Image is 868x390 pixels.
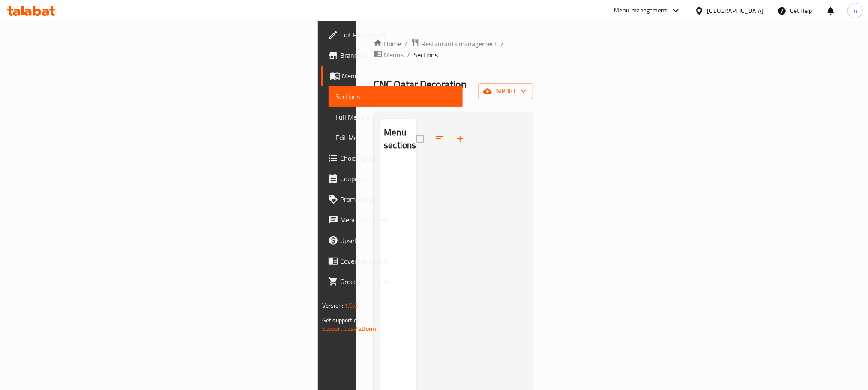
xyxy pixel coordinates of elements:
[380,159,417,166] nav: Menu sections
[340,276,456,287] span: Grocery Checklist
[329,127,463,148] a: Edit Menu
[329,86,463,107] a: Sections
[344,300,358,311] span: 1.0.0
[335,112,456,122] span: Full Menu View
[335,132,456,143] span: Edit Menu
[340,50,456,60] span: Branches
[322,323,377,334] a: Support.OpsPlatform
[340,215,456,225] span: Menu disclaimer
[321,148,463,168] a: Choice Groups
[322,315,362,326] span: Get support on:
[340,30,456,40] span: Edit Restaurant
[321,230,463,251] a: Upsell
[321,210,463,230] a: Menu disclaimer
[342,71,456,81] span: Menus
[335,91,456,102] span: Sections
[340,194,456,204] span: Promotions
[450,129,470,149] button: Add section
[340,256,456,266] span: Coverage Report
[329,107,463,127] a: Full Menu View
[321,66,463,86] a: Menus
[340,153,456,163] span: Choice Groups
[478,83,533,99] button: import
[340,174,456,184] span: Coupons
[321,189,463,210] a: Promotions
[321,271,463,292] a: Grocery Checklist
[321,168,463,189] a: Coupons
[321,45,463,66] a: Branches
[707,6,764,15] div: [GEOGRAPHIC_DATA]
[614,6,667,16] div: Menu-management
[853,6,858,15] span: m
[321,251,463,271] a: Coverage Report
[485,86,526,96] span: import
[321,24,463,45] a: Edit Restaurant
[322,300,343,311] span: Version:
[501,39,504,49] li: /
[340,235,456,246] span: Upsell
